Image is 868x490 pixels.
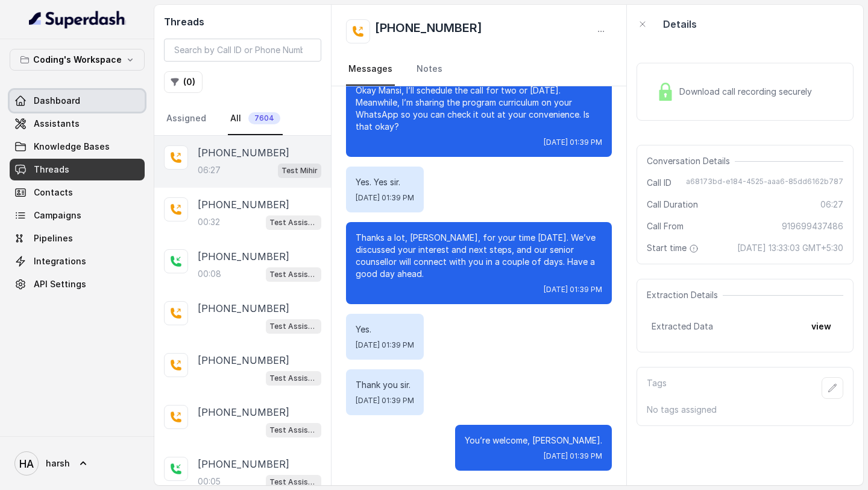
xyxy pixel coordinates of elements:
span: Dashboard [34,95,80,107]
button: (0) [164,71,203,93]
nav: Tabs [164,103,321,135]
a: Contacts [10,182,145,203]
p: [PHONE_NUMBER] [198,301,289,316]
p: Test Mihir [281,165,318,177]
p: Yes. Yes sir. [356,176,414,188]
p: Yes. [356,323,414,336]
p: [PHONE_NUMBER] [198,405,289,419]
button: Coding's Workspace [10,49,145,71]
p: [PHONE_NUMBER] [198,249,289,264]
a: Integrations [10,250,145,272]
span: Call ID [647,177,671,189]
a: Dashboard [10,90,145,112]
a: Assigned [164,103,209,135]
button: view [804,316,838,337]
span: harsh [46,457,70,469]
a: Knowledge Bases [10,136,145,157]
p: Test Assistant-3 [269,320,318,332]
p: No tags assigned [647,404,843,416]
p: Test Assistant-3 [269,269,318,281]
input: Search by Call ID or Phone Number [164,39,321,62]
span: 06:27 [820,199,843,211]
p: Coding's Workspace [33,52,122,67]
text: HA [19,457,34,470]
p: 00:08 [198,268,221,280]
p: 00:32 [198,216,220,228]
span: 7604 [248,112,280,124]
a: Campaigns [10,205,145,226]
nav: Tabs [346,53,612,86]
p: [PHONE_NUMBER] [198,145,289,160]
span: Contacts [34,186,73,199]
p: [PHONE_NUMBER] [198,353,289,367]
span: Start time [647,242,701,254]
span: [DATE] 01:39 PM [356,340,414,350]
p: Test Assistant-3 [269,217,318,229]
h2: Threads [164,14,321,29]
span: 919699437486 [782,220,843,232]
p: [PHONE_NUMBER] [198,457,289,471]
a: Threads [10,159,145,180]
span: Download call recording securely [679,86,817,98]
span: a68173bd-e184-4525-aaa6-85dd6162b787 [686,177,843,189]
span: Threads [34,164,69,176]
p: 06:27 [198,164,221,176]
p: Thanks a lot, [PERSON_NAME], for your time [DATE]. We’ve discussed your interest and next steps, ... [356,232,602,280]
span: Integrations [34,255,86,267]
img: light.svg [29,10,126,29]
p: [PHONE_NUMBER] [198,197,289,212]
p: Thank you sir. [356,379,414,391]
h2: [PHONE_NUMBER] [375,19,482,43]
span: [DATE] 01:39 PM [356,396,414,406]
p: Details [663,17,697,31]
p: Test Assistant- 2 [269,476,318,488]
a: API Settings [10,273,145,295]
p: Tags [647,377,667,399]
p: 00:05 [198,476,221,488]
span: Call From [647,220,684,232]
span: [DATE] 01:39 PM [544,138,602,147]
img: Lock Icon [656,83,675,101]
p: Okay Mansi, I’ll schedule the call for two or [DATE]. Meanwhile, I’m sharing the program curricul... [356,84,602,133]
a: Assistants [10,113,145,135]
span: [DATE] 01:39 PM [544,285,602,294]
a: Pipelines [10,227,145,249]
span: Call Duration [647,199,698,211]
span: API Settings [34,278,86,290]
span: Extracted Data [652,320,713,332]
a: All7604 [228,103,283,135]
a: Notes [414,53,445,86]
p: Test Assistant- 2 [269,372,318,384]
p: You’re welcome, [PERSON_NAME]. [465,434,602,447]
span: Pipelines [34,232,73,244]
span: Extraction Details [647,289,723,301]
span: Assistants [34,118,80,130]
span: [DATE] 13:33:03 GMT+5:30 [737,242,843,254]
a: harsh [10,447,145,480]
p: Test Assistant- 2 [269,424,318,436]
span: Conversation Details [647,155,735,167]
span: Campaigns [34,209,81,221]
a: Messages [346,53,395,86]
span: Knowledge Bases [34,141,110,153]
span: [DATE] 01:39 PM [544,451,602,461]
span: [DATE] 01:39 PM [356,193,414,203]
